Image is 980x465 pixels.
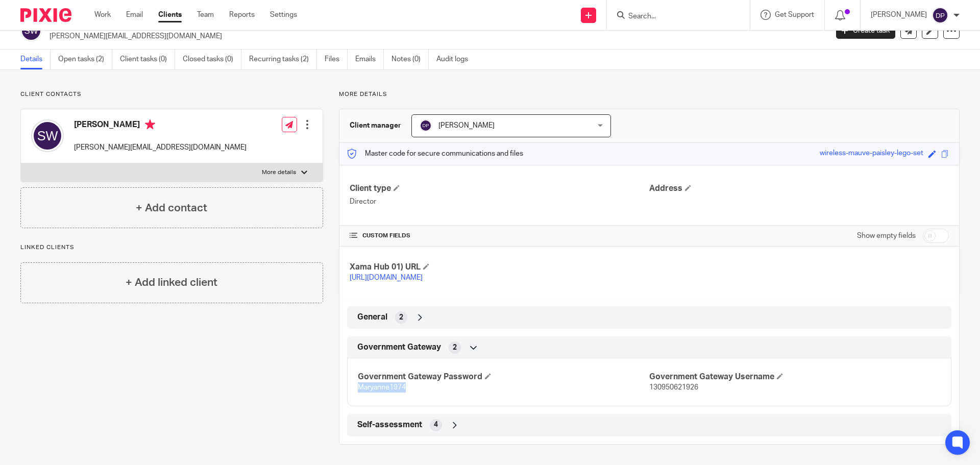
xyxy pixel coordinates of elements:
h4: Client type [350,183,649,194]
img: svg%3E [932,7,948,23]
a: Emails [355,50,384,69]
a: Clients [158,10,182,20]
h4: + Add contact [136,200,207,216]
a: Audit logs [436,50,476,69]
img: svg%3E [420,119,432,132]
a: Reports [229,10,255,20]
a: Open tasks (2) [58,50,112,69]
p: Client contacts [20,90,323,99]
a: Work [94,10,111,20]
h4: [PERSON_NAME] [74,119,247,132]
a: [URL][DOMAIN_NAME] [350,274,423,281]
img: svg%3E [31,119,64,152]
p: Master code for secure communications and files [347,149,523,159]
span: Government Gateway [357,342,441,353]
p: Director [350,197,649,207]
span: 130950621926 [649,384,698,391]
h4: Xama Hub 01) URL [350,262,649,273]
label: Show empty fields [857,231,916,241]
p: [PERSON_NAME] [871,10,927,20]
h4: Address [649,183,949,194]
p: More details [339,90,960,99]
span: 2 [453,342,457,353]
p: Linked clients [20,243,323,252]
span: 2 [399,312,403,323]
input: Search [627,12,719,21]
a: Email [126,10,143,20]
h3: Client manager [350,120,401,131]
a: Recurring tasks (2) [249,50,317,69]
a: Closed tasks (0) [183,50,241,69]
p: [PERSON_NAME][EMAIL_ADDRESS][DOMAIN_NAME] [74,142,247,153]
img: Pixie [20,8,71,22]
a: Details [20,50,51,69]
span: Maryanne1974 [358,384,406,391]
span: General [357,312,387,323]
h4: + Add linked client [126,275,217,290]
a: Settings [270,10,297,20]
a: Team [197,10,214,20]
span: Self-assessment [357,420,422,430]
a: Create task [836,22,895,39]
a: Client tasks (0) [120,50,175,69]
i: Primary [145,119,155,130]
h4: Government Gateway Password [358,372,649,382]
div: wireless-mauve-paisley-lego-set [820,148,923,160]
h4: CUSTOM FIELDS [350,232,649,240]
a: Files [325,50,348,69]
img: svg%3E [20,20,42,41]
h4: Government Gateway Username [649,372,941,382]
span: [PERSON_NAME] [438,122,495,129]
p: [PERSON_NAME][EMAIL_ADDRESS][DOMAIN_NAME] [50,31,821,41]
span: Get Support [775,11,814,18]
a: Notes (0) [391,50,429,69]
p: More details [262,168,296,177]
span: 4 [434,420,438,430]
